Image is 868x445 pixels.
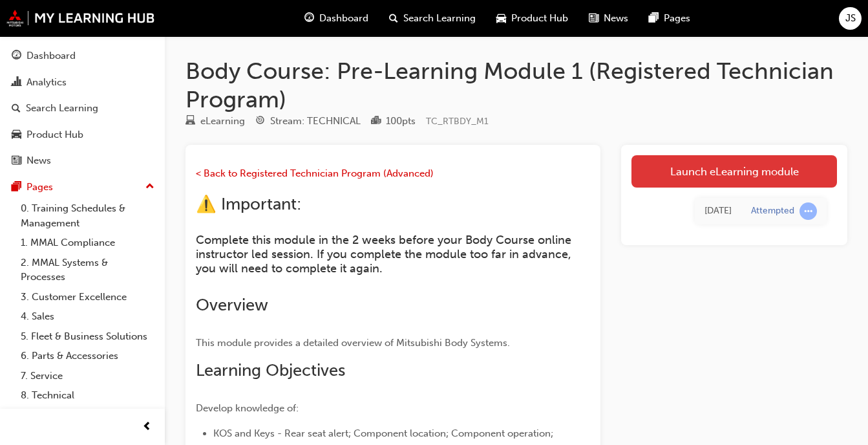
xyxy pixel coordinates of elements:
[12,129,21,141] span: car-icon
[16,385,160,406] a: 8. Technical
[631,155,837,188] a: Launch eLearning module
[16,287,160,307] a: 3. Customer Excellence
[371,113,416,129] div: Points
[16,346,160,366] a: 6. Parts & Accessories
[185,57,847,113] h1: Body Course: Pre-Learning Module 1 (Registered Technician Program)
[496,10,506,27] span: car-icon
[196,168,434,179] a: < Back to Registered Technician Program (Advanced)
[26,75,67,90] div: Analytics
[26,153,51,168] div: News
[403,11,476,26] span: Search Learning
[16,253,160,287] a: 2. MMAL Systems & Processes
[5,175,160,199] button: Pages
[664,11,690,26] span: Pages
[26,101,98,116] div: Search Learning
[196,402,299,414] span: Develop knowledge of:
[379,5,486,32] a: search-iconSearch Learning
[486,5,578,32] a: car-iconProduct Hub
[371,116,381,127] span: podium-icon
[26,49,76,63] div: Dashboard
[26,127,83,142] div: Product Hub
[839,7,862,30] button: JS
[196,337,510,349] span: This module provides a detailed overview of Mitsubishi Body Systems.
[26,180,53,195] div: Pages
[16,366,160,386] a: 7. Service
[704,204,732,219] div: Fri Aug 15 2025 13:07:09 GMT+0800 (Australian Western Standard Time)
[12,155,21,167] span: news-icon
[185,116,195,127] span: learningResourceType_ELEARNING-icon
[578,5,639,32] a: news-iconNews
[639,5,701,32] a: pages-iconPages
[5,96,160,120] a: Search Learning
[16,233,160,253] a: 1. MMAL Compliance
[386,114,416,129] div: 100 pts
[294,5,379,32] a: guage-iconDashboard
[16,199,160,233] a: 0. Training Schedules & Management
[270,114,361,129] div: Stream: TECHNICAL
[5,71,160,94] a: Analytics
[200,114,245,129] div: eLearning
[12,50,21,62] span: guage-icon
[5,41,160,175] button: DashboardAnalyticsSearch LearningProduct HubNews
[5,44,160,68] a: Dashboard
[389,10,398,27] span: search-icon
[196,295,268,315] span: Overview
[649,10,659,27] span: pages-icon
[255,116,265,127] span: target-icon
[16,307,160,327] a: 4. Sales
[185,113,245,129] div: Type
[12,77,21,89] span: chart-icon
[16,327,160,347] a: 5. Fleet & Business Solutions
[319,11,368,26] span: Dashboard
[5,123,160,147] a: Product Hub
[196,360,345,380] span: Learning Objectives
[12,103,21,114] span: search-icon
[5,149,160,173] a: News
[304,10,314,27] span: guage-icon
[142,419,152,435] span: prev-icon
[751,205,794,217] div: Attempted
[589,10,598,27] span: news-icon
[12,182,21,193] span: pages-icon
[196,233,575,275] span: Complete this module in the 2 weeks before your Body Course online instructor led session. If you...
[196,194,301,214] span: ⚠️ Important:
[799,202,817,220] span: learningRecordVerb_ATTEMPT-icon
[511,11,568,26] span: Product Hub
[426,116,489,127] span: Learning resource code
[16,406,160,426] a: 9. MyLH Information
[845,11,856,26] span: JS
[145,179,154,195] span: up-icon
[604,11,628,26] span: News
[255,113,361,129] div: Stream
[6,10,155,27] img: mmal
